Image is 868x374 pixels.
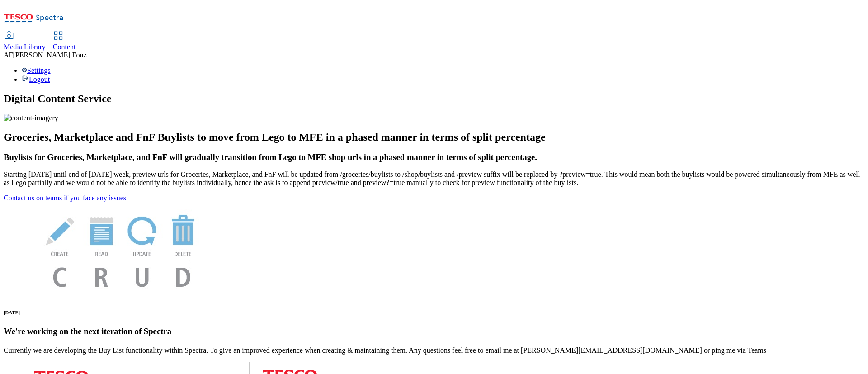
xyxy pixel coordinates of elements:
[22,66,51,74] a: Settings
[53,43,76,51] span: Content
[4,194,128,202] a: Contact us on teams if you face any issues.
[22,76,50,83] a: Logout
[4,202,239,297] img: News Image
[4,327,864,336] h3: We're working on the next iteration of Spectra
[4,32,46,51] a: Media Library
[4,310,864,315] h6: [DATE]
[4,152,864,162] h3: Buylists for Groceries, Marketplace, and FnF will gradually transition from Lego to MFE shop urls...
[13,51,86,59] span: [PERSON_NAME] Fouz
[4,131,864,143] h2: Groceries, Marketplace and FnF Buylists to move from Lego to MFE in a phased manner in terms of s...
[4,114,58,122] img: content-imagery
[4,51,13,59] span: AF
[4,43,46,51] span: Media Library
[4,170,864,187] p: Starting [DATE] until end of [DATE] week, preview urls for Groceries, Marketplace, and FnF will b...
[4,93,864,105] h1: Digital Content Service
[4,346,864,355] p: Currently we are developing the Buy List functionality within Spectra. To give an improved experi...
[53,32,76,51] a: Content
